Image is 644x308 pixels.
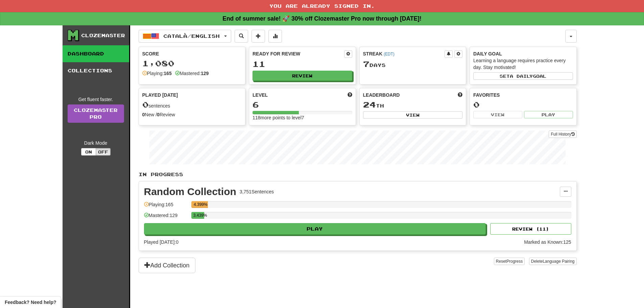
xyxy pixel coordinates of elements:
div: 3,751 Sentences [240,188,274,195]
button: DeleteLanguage Pairing [529,258,577,265]
button: ResetProgress [494,258,525,265]
div: Playing: [142,70,172,77]
div: 118 more points to level 7 [253,114,352,121]
div: sentences [142,100,242,109]
div: Mastered: 129 [144,212,188,223]
div: Favorites [473,92,573,98]
button: Add sentence to collection [252,30,265,43]
div: 6 [253,100,352,109]
div: Ready for Review [253,50,344,57]
div: Get fluent faster. [68,96,124,103]
div: Mastered: [175,70,209,77]
span: 7 [363,59,369,69]
div: Clozemaster [81,32,125,39]
button: Català/English [139,30,231,43]
span: Leaderboard [363,92,400,98]
strong: 165 [164,71,171,76]
span: Played [DATE]: 0 [144,239,178,245]
a: Dashboard [63,45,129,62]
span: a daily [510,74,533,78]
button: View [363,111,463,119]
span: 0 [142,100,149,109]
div: Streak [363,50,445,57]
div: Random Collection [144,187,236,197]
span: This week in points, UTC [458,92,462,98]
strong: 0 [157,112,160,117]
span: Level [253,92,268,98]
button: Seta dailygoal [473,72,573,80]
button: Review (11) [490,223,571,235]
strong: 129 [201,71,209,76]
span: 24 [363,100,376,109]
div: 1,080 [142,59,242,68]
span: Language Pairing [543,259,574,264]
span: Score more points to level up [348,92,352,98]
span: Open feedback widget [5,299,56,306]
span: Played [DATE] [142,92,178,98]
button: Play [144,223,486,235]
p: In Progress [139,171,577,178]
button: More stats [268,30,282,43]
span: Progress [506,259,523,264]
div: Learning a language requires practice every day. Stay motivated! [473,57,573,71]
button: Add Collection [139,258,195,273]
button: Play [524,111,573,118]
span: Català / English [163,33,220,39]
strong: End of summer sale! 🚀 30% off Clozemaster Pro now through [DATE]! [222,15,422,22]
div: Marked as Known: 125 [524,239,571,245]
div: 4.399% [193,201,208,208]
button: Off [96,148,111,156]
div: Dark Mode [68,140,124,146]
a: Collections [63,62,129,79]
div: 11 [253,60,352,68]
button: View [473,111,522,118]
a: (EDT) [384,52,395,56]
div: 3.439% [193,212,204,219]
button: Search sentences [235,30,248,43]
button: Review [253,71,352,81]
a: ClozemasterPro [68,104,124,123]
div: Playing: 165 [144,201,188,212]
div: th [363,100,463,109]
button: On [81,148,96,156]
div: Day s [363,60,463,69]
div: 0 [473,100,573,109]
div: Score [142,50,242,57]
div: New / Review [142,111,242,118]
strong: 0 [142,112,145,117]
div: Daily Goal [473,50,573,57]
button: Full History [549,131,576,138]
